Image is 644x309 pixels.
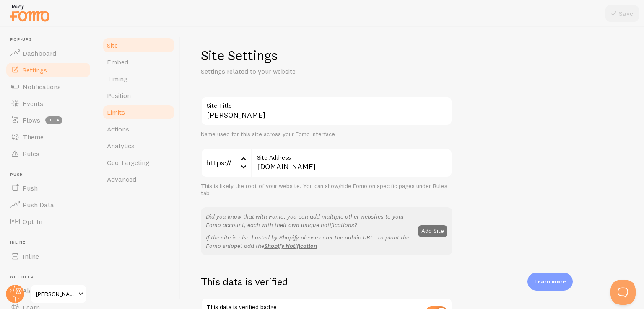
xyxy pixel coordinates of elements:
[610,280,636,305] iframe: Help Scout Beacon - Open
[102,87,175,104] a: Position
[45,116,62,124] span: beta
[5,112,91,129] a: Flows beta
[5,180,91,196] a: Push
[5,145,91,162] a: Rules
[10,240,91,245] span: Inline
[418,225,447,237] button: Add Site
[23,49,56,57] span: Dashboard
[107,58,128,66] span: Embed
[23,201,54,209] span: Push Data
[251,148,452,178] input: myhonestcompany.com
[23,149,39,158] span: Rules
[201,131,452,138] div: Name used for this site across your Fomo interface
[5,95,91,112] a: Events
[102,37,175,54] a: Site
[102,154,175,171] a: Geo Targeting
[23,82,61,91] span: Notifications
[107,75,127,83] span: Timing
[23,217,42,226] span: Opt-In
[9,2,51,23] img: fomo-relay-logo-orange.svg
[102,121,175,137] a: Actions
[107,142,135,150] span: Analytics
[102,104,175,121] a: Limits
[102,70,175,87] a: Timing
[107,125,129,133] span: Actions
[107,158,149,167] span: Geo Targeting
[5,129,91,145] a: Theme
[5,78,91,95] a: Notifications
[10,37,91,42] span: Pop-ups
[10,172,91,178] span: Push
[201,96,452,111] label: Site Title
[23,133,44,141] span: Theme
[206,212,413,229] p: Did you know that with Fomo, you can add multiple other websites to your Fomo account, each with ...
[5,248,91,265] a: Inline
[201,67,402,76] p: Settings related to your website
[107,91,131,100] span: Position
[102,137,175,154] a: Analytics
[36,289,76,299] span: [PERSON_NAME]
[206,233,413,250] p: If the site is also hosted by Shopify please enter the public URL. To plant the Fomo snippet add the
[534,278,566,286] p: Learn more
[23,99,43,108] span: Events
[201,275,452,288] h2: This data is verified
[5,213,91,230] a: Opt-In
[5,282,91,299] a: Alerts
[10,275,91,280] span: Get Help
[5,62,91,78] a: Settings
[23,252,39,260] span: Inline
[102,54,175,70] a: Embed
[23,184,38,192] span: Push
[251,148,452,162] label: Site Address
[201,47,452,64] h1: Site Settings
[23,66,47,74] span: Settings
[5,196,91,213] a: Push Data
[527,273,573,291] div: Learn more
[23,116,40,124] span: Flows
[102,171,175,188] a: Advanced
[30,284,87,304] a: [PERSON_NAME]
[107,108,125,116] span: Limits
[5,45,91,62] a: Dashboard
[107,175,136,183] span: Advanced
[201,148,251,178] div: https://
[201,183,452,197] div: This is likely the root of your website. You can show/hide Fomo on specific pages under Rules tab
[264,242,317,250] a: Shopify Notification
[107,41,118,49] span: Site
